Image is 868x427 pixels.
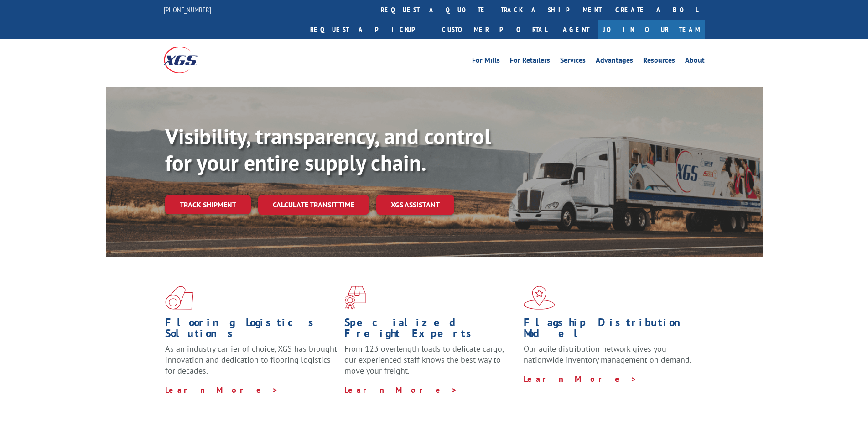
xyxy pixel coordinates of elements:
[560,57,586,67] a: Services
[685,57,705,67] a: About
[554,20,598,39] a: Agent
[524,286,555,310] img: xgs-icon-flagship-distribution-model-red
[376,195,454,215] a: XGS ASSISTANT
[524,343,691,365] span: Our agile distribution network gives you nationwide inventory management on demand.
[165,122,491,177] b: Visibility, transparency, and control for your entire supply chain.
[472,57,500,67] a: For Mills
[344,385,458,395] a: Learn More >
[643,57,675,67] a: Resources
[510,57,550,67] a: For Retailers
[598,20,705,39] a: Join Our Team
[344,286,366,310] img: xgs-icon-focused-on-flooring-red
[524,317,696,343] h1: Flagship Distribution Model
[344,343,517,384] p: From 123 overlength loads to delicate cargo, our experienced staff knows the best way to move you...
[164,5,211,14] a: [PHONE_NUMBER]
[165,385,279,395] a: Learn More >
[435,20,554,39] a: Customer Portal
[258,195,369,215] a: Calculate transit time
[303,20,435,39] a: Request a pickup
[165,286,193,310] img: xgs-icon-total-supply-chain-intelligence-red
[165,343,337,376] span: As an industry carrier of choice, XGS has brought innovation and dedication to flooring logistics...
[344,317,517,343] h1: Specialized Freight Experts
[596,57,633,67] a: Advantages
[165,317,338,343] h1: Flooring Logistics Solutions
[524,374,637,384] a: Learn More >
[165,195,251,214] a: Track shipment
